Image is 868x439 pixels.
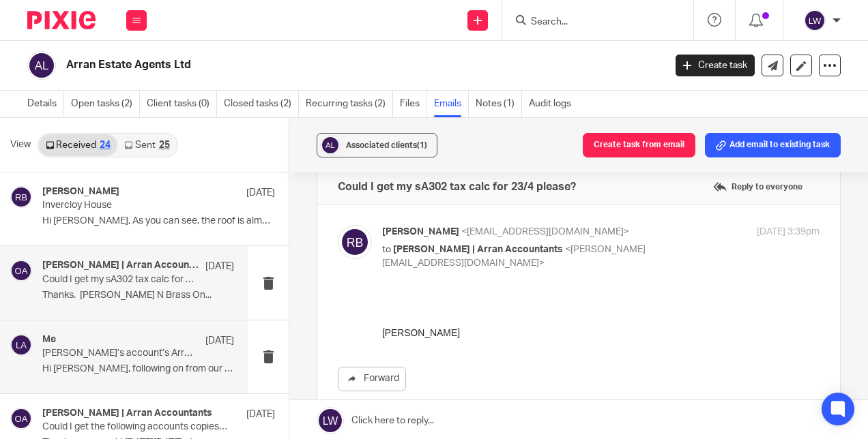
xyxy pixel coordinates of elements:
[338,367,406,391] a: Forward
[434,91,469,117] a: Emails
[320,135,341,155] img: svg%3E
[66,58,537,72] h2: Arran Estate Agents Ltd
[147,91,217,117] a: Client tasks (0)
[42,421,229,433] p: Could I get the following accounts copies please.
[10,260,32,282] img: svg%3E
[71,91,140,117] a: Open tasks (2)
[529,91,578,117] a: Audit logs
[461,227,629,237] span: <[EMAIL_ADDRESS][DOMAIN_NAME]>
[417,141,427,149] span: (1)
[39,134,117,156] a: Received24
[338,180,576,194] h4: Could I get my sA302 tax calc for 23/4 please?
[205,260,234,273] p: [DATE]
[400,91,427,117] a: Files
[159,140,170,150] div: 25
[42,290,234,301] p: Thanks. [PERSON_NAME] N Brass On...
[27,11,96,29] img: Pixie
[42,408,212,419] h4: [PERSON_NAME] | Arran Accountants
[10,138,31,152] span: View
[42,260,199,271] h4: [PERSON_NAME] | Arran Accountants
[346,141,427,149] span: Associated clients
[246,186,275,200] p: [DATE]
[382,245,391,254] span: to
[246,408,275,421] p: [DATE]
[710,177,806,197] label: Reply to everyone
[705,133,841,157] button: Add email to existing task
[676,55,755,76] a: Create task
[338,225,372,259] img: svg%3E
[42,363,234,375] p: Hi [PERSON_NAME], following on from our recent zoom...
[757,225,820,239] p: [DATE] 3:39pm
[27,91,64,117] a: Details
[530,16,652,29] input: Search
[306,91,393,117] a: Recurring tasks (2)
[27,51,56,80] img: svg%3E
[10,334,32,356] img: svg%3E
[804,10,826,31] img: svg%3E
[42,186,119,198] h4: [PERSON_NAME]
[476,91,522,117] a: Notes (1)
[42,334,56,346] h4: Me
[10,408,32,429] img: svg%3E
[42,200,229,211] p: Invercloy House
[205,334,234,348] p: [DATE]
[393,245,563,254] span: [PERSON_NAME] | Arran Accountants
[224,91,299,117] a: Closed tasks (2)
[382,227,459,237] span: [PERSON_NAME]
[42,348,196,359] p: [PERSON_NAME]’s account’s Arran Estate Agents Ltd.
[42,274,196,286] p: Could I get my sA302 tax calc for 23/4 please?
[117,134,176,156] a: Sent25
[42,215,275,227] p: Hi [PERSON_NAME], As you can see, the roof is almost...
[10,186,32,208] img: svg%3E
[583,133,695,157] button: Create task from email
[317,133,437,157] button: Associated clients(1)
[100,140,111,150] div: 24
